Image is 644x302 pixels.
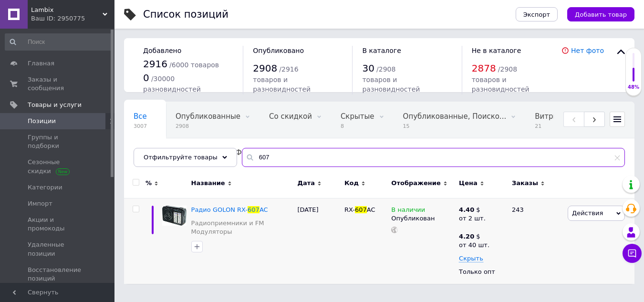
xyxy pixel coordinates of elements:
[391,179,440,187] span: Отображение
[571,47,604,54] a: Нет фото
[28,101,82,109] span: Товары и услуги
[28,183,62,192] span: Категории
[162,206,187,226] img: Радио GOLON RX-607AC
[253,62,277,74] span: 2908
[362,62,374,74] span: 30
[28,75,88,93] span: Заказы и сообщения
[28,158,88,175] span: Сезонные скидки
[176,112,240,121] span: Опубликованные
[516,7,558,21] button: Экспорт
[143,10,229,20] div: Список позиций
[459,232,489,241] div: $
[362,76,420,93] span: товаров и разновидностей
[472,76,530,93] span: товаров и разновидностей
[279,65,298,73] span: / 2916
[253,47,304,54] span: Опубликовано
[472,47,521,54] span: Не в каталоге
[403,123,507,130] span: 15
[459,214,486,223] div: от 2 шт.
[297,179,315,187] span: Дата
[535,112,567,121] span: Витрина
[459,233,474,240] b: 4.20
[367,206,375,213] span: AC
[498,65,517,73] span: / 2908
[403,112,507,121] span: Опубликованные, Поиско...
[567,7,634,21] button: Добавить товар
[144,154,218,161] span: Отфильтруйте товары
[134,112,147,121] span: Все
[344,179,359,187] span: Код
[391,206,425,216] span: В наличии
[394,102,526,138] div: Опубликованные, Поисковые запросы не добавлены
[575,11,627,18] span: Добавить товар
[391,214,454,223] div: Опубликован
[124,138,290,175] div: Фонари и Лампы, Фонари налобные
[134,148,271,157] span: Фонари и [PERSON_NAME], Фонари...
[28,133,88,150] span: Группы и подборки
[459,268,504,276] div: Только опт
[143,75,201,94] span: / 30000 разновидностей
[28,199,52,208] span: Импорт
[28,216,88,233] span: Акции и промокоды
[459,206,486,214] div: $
[341,112,374,121] span: Скрытые
[459,241,489,250] div: от 40 шт.
[355,206,367,213] span: 607
[362,47,401,54] span: В каталоге
[248,206,260,213] span: 607
[28,117,56,125] span: Позиции
[269,112,312,121] span: Со скидкой
[191,206,248,213] span: Радио GOLON RX-
[191,219,293,236] a: Радиоприемники и FM Модуляторы
[31,14,114,23] div: Ваш ID: 2950775
[191,206,268,213] a: Радио GOLON RX-607AC
[31,6,103,14] span: Lambix
[376,65,395,73] span: / 2908
[143,58,167,70] span: 2916
[176,123,240,130] span: 2908
[134,123,147,130] span: 3007
[344,206,355,213] span: RX-
[472,62,496,74] span: 2878
[523,11,550,18] span: Экспорт
[5,33,113,51] input: Поиск
[260,206,268,213] span: AC
[143,47,181,54] span: Добавлено
[28,59,54,68] span: Главная
[512,179,538,187] span: Заказы
[572,209,603,217] span: Действия
[253,76,311,93] span: товаров и разновидностей
[459,255,483,262] span: Скрыть
[506,198,565,284] div: 243
[626,84,641,91] div: 48%
[169,61,219,69] span: / 6000 товаров
[623,244,642,263] button: Чат с покупателем
[143,72,149,83] span: 0
[28,266,88,283] span: Восстановление позиций
[295,198,342,284] div: [DATE]
[459,179,478,187] span: Цена
[28,240,88,258] span: Удаленные позиции
[242,148,625,167] input: Поиск по названию позиции, артикулу и поисковым запросам
[145,179,152,187] span: %
[341,123,374,130] span: 8
[535,123,567,130] span: 21
[191,179,225,187] span: Название
[459,206,474,213] b: 4.40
